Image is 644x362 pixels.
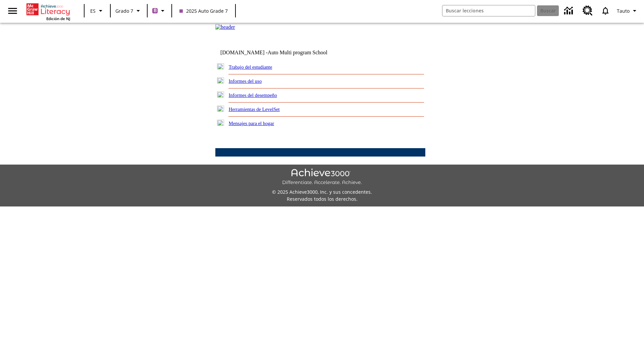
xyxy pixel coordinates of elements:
a: Centro de recursos, Se abrirá en una pestaña nueva. [579,2,597,20]
a: Informes del desempeño [229,93,277,98]
button: Boost El color de la clase es morado/púrpura. Cambiar el color de la clase. [150,5,169,17]
img: plus.gif [217,77,224,83]
span: ES [90,7,96,14]
span: Grado 7 [115,7,133,14]
img: Achieve3000 Differentiate Accelerate Achieve [282,169,362,186]
span: B [154,6,157,15]
button: Lenguaje: ES, Selecciona un idioma [87,5,108,17]
td: [DOMAIN_NAME] - [220,50,344,56]
nobr: Auto Multi program School [268,50,327,55]
a: Herramientas de LevelSet [229,107,280,112]
span: 2025 Auto Grade 7 [179,7,228,14]
a: Notificaciones [597,2,614,19]
a: Centro de información [560,2,579,20]
a: Mensajes para el hogar [229,121,274,126]
span: Tauto [617,7,630,14]
img: plus.gif [217,92,224,98]
a: Trabajo del estudiante [229,64,272,70]
img: plus.gif [217,63,224,69]
span: Edición de NJ [46,16,70,21]
button: Abrir el menú lateral [3,1,22,21]
button: Perfil/Configuración [614,5,641,17]
img: header [215,24,235,30]
button: Grado: Grado 7, Elige un grado [113,5,145,17]
input: Buscar campo [442,5,535,16]
a: Informes del uso [229,78,262,84]
img: plus.gif [217,106,224,112]
img: plus.gif [217,120,224,126]
div: Portada [26,2,70,21]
